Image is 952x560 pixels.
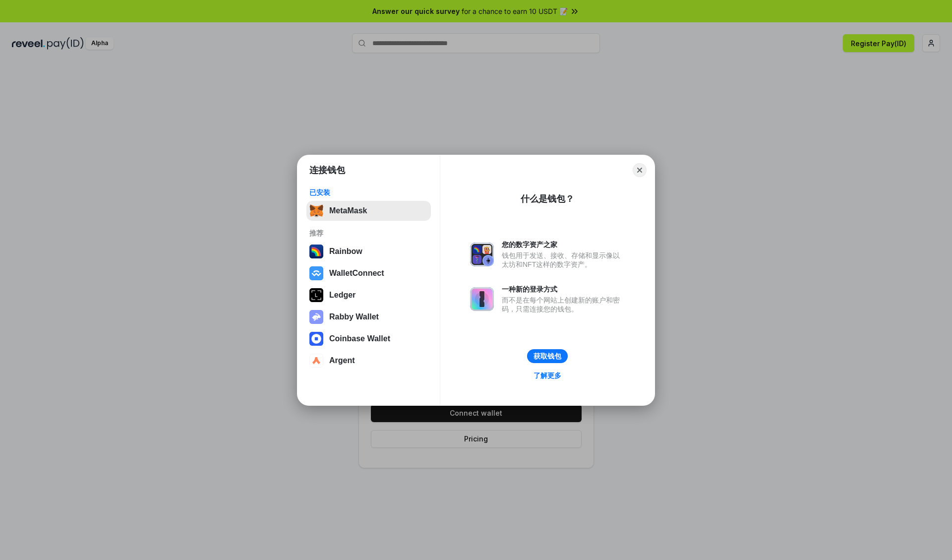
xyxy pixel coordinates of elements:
[534,352,561,361] div: 获取钱包
[521,193,574,205] div: 什么是钱包？
[502,240,625,249] div: 您的数字资产之家
[502,251,625,269] div: 钱包用于发送、接收、存储和显示像以太坊和NFT这样的数字资产。
[527,349,568,363] button: 获取钱包
[502,285,625,294] div: 一种新的登录方式
[470,287,494,311] img: svg+xml,%3Csvg%20xmlns%3D%22http%3A%2F%2Fwww.w3.org%2F2000%2Fsvg%22%20fill%3D%22none%22%20viewBox...
[306,329,431,349] button: Coinbase Wallet
[329,206,367,215] div: MetaMask
[329,269,384,278] div: WalletConnect
[329,334,390,343] div: Coinbase Wallet
[329,356,355,365] div: Argent
[502,296,625,313] div: 而不是在每个网站上创建新的账户和密码，只需连接您的钱包。
[309,164,345,176] h1: 连接钱包
[306,351,431,371] button: Argent
[329,247,362,256] div: Rainbow
[470,243,494,266] img: svg+xml,%3Csvg%20xmlns%3D%22http%3A%2F%2Fwww.w3.org%2F2000%2Fsvg%22%20fill%3D%22none%22%20viewBox...
[309,266,323,280] img: svg+xml,%3Csvg%20width%3D%2228%22%20height%3D%2228%22%20viewBox%3D%220%200%2028%2028%22%20fill%3D...
[309,332,323,346] img: svg+xml,%3Csvg%20width%3D%2228%22%20height%3D%2228%22%20viewBox%3D%220%200%2028%2028%22%20fill%3D...
[306,242,431,261] button: Rainbow
[306,201,431,221] button: MetaMask
[329,291,356,300] div: Ledger
[309,229,428,238] div: 推荐
[306,263,431,283] button: WalletConnect
[309,204,323,218] img: svg+xml,%3Csvg%20fill%3D%22none%22%20height%3D%2233%22%20viewBox%3D%220%200%2035%2033%22%20width%...
[309,188,428,197] div: 已安装
[306,307,431,327] button: Rabby Wallet
[633,163,647,177] button: Close
[309,354,323,368] img: svg+xml,%3Csvg%20width%3D%2228%22%20height%3D%2228%22%20viewBox%3D%220%200%2028%2028%22%20fill%3D...
[306,285,431,305] button: Ledger
[534,371,561,380] div: 了解更多
[309,245,323,258] img: svg+xml,%3Csvg%20width%3D%22120%22%20height%3D%22120%22%20viewBox%3D%220%200%20120%20120%22%20fil...
[309,310,323,324] img: svg+xml,%3Csvg%20xmlns%3D%22http%3A%2F%2Fwww.w3.org%2F2000%2Fsvg%22%20fill%3D%22none%22%20viewBox...
[329,312,379,321] div: Rabby Wallet
[528,369,567,382] a: 了解更多
[309,288,323,302] img: svg+xml,%3Csvg%20xmlns%3D%22http%3A%2F%2Fwww.w3.org%2F2000%2Fsvg%22%20width%3D%2228%22%20height%3...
